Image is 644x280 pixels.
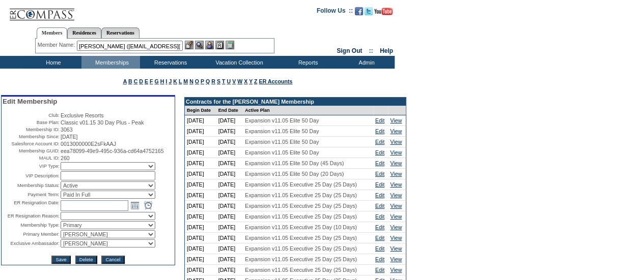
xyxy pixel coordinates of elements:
[3,181,60,190] td: Membership Status:
[222,78,226,84] a: T
[245,149,319,155] span: Expansion v11.05 Elite 50 Day
[375,192,384,198] a: Edit
[216,137,243,147] td: [DATE]
[61,148,164,154] span: eea78099-49e9-495c-936a-cd64a4752165
[375,171,384,177] a: Edit
[134,78,138,84] a: C
[3,230,60,238] td: Primary Member:
[185,106,216,115] td: Begin Date
[259,78,292,84] a: ER Accounts
[199,56,277,69] td: Vacation Collection
[81,56,140,69] td: Memberships
[75,256,97,264] input: Delete
[185,126,216,137] td: [DATE]
[3,141,60,147] td: Salesforce Account ID:
[380,47,393,54] a: Help
[140,56,199,69] td: Reservations
[3,148,60,154] td: Membership GUID:
[390,181,402,188] a: View
[355,10,363,16] a: Become our fan on Facebook
[390,139,402,145] a: View
[38,41,77,49] div: Member Name:
[216,201,243,211] td: [DATE]
[3,200,60,211] td: ER Resignation Date:
[216,243,243,254] td: [DATE]
[390,203,402,209] a: View
[3,221,60,229] td: Membership Type:
[216,115,243,126] td: [DATE]
[245,224,357,230] span: Expansion v11.05 Executive 25 Day (10 Days)
[61,141,116,147] span: 0013000000E2sFkAAJ
[185,98,406,106] td: Contracts for the [PERSON_NAME] Membership
[216,106,243,115] td: End Date
[185,211,216,222] td: [DATE]
[3,98,57,105] span: Edit Membership
[390,224,402,230] a: View
[375,267,384,273] a: Edit
[375,181,384,188] a: Edit
[61,112,104,118] span: Exclusive Resorts
[185,254,216,265] td: [DATE]
[390,213,402,220] a: View
[375,128,384,134] a: Edit
[51,256,70,264] input: Save
[245,235,357,241] span: Expansion v11.05 Executive 25 Day (25 Days)
[185,233,216,243] td: [DATE]
[160,78,164,84] a: H
[355,7,363,15] img: Become our fan on Facebook
[3,191,60,199] td: Payment Term:
[61,134,78,140] span: [DATE]
[179,78,182,84] a: L
[336,56,395,69] td: Admin
[211,78,215,84] a: R
[390,256,402,262] a: View
[390,117,402,123] a: View
[217,78,220,84] a: S
[215,41,224,49] img: Reservations
[150,78,153,84] a: F
[185,265,216,275] td: [DATE]
[390,192,402,198] a: View
[365,10,373,16] a: Follow us on Twitter
[201,78,204,84] a: P
[185,201,216,211] td: [DATE]
[245,128,319,134] span: Expansion v11.05 Elite 50 Day
[169,78,172,84] a: J
[216,158,243,169] td: [DATE]
[165,78,167,84] a: I
[37,27,68,39] a: Members
[375,224,384,230] a: Edit
[243,106,373,115] td: Active Plan
[337,47,362,54] a: Sign Out
[237,78,242,84] a: W
[390,149,402,155] a: View
[245,192,357,198] span: Expansion v11.05 Executive 25 Day (25 Days)
[249,78,253,84] a: Y
[206,78,210,84] a: Q
[390,235,402,241] a: View
[61,127,73,133] span: 3063
[3,171,60,180] td: VIP Description:
[245,139,319,145] span: Expansion v11.05 Elite 50 Day
[375,139,384,145] a: Edit
[195,78,199,84] a: O
[185,147,216,158] td: [DATE]
[3,112,60,118] td: Club:
[3,239,60,247] td: Exclusive Ambassador:
[185,190,216,201] td: [DATE]
[390,171,402,177] a: View
[185,41,193,49] img: b_edit.gif
[245,160,344,166] span: Expansion v11.05 Elite 50 Day (45 Days)
[185,179,216,190] td: [DATE]
[369,47,373,54] span: ::
[254,78,258,84] a: Z
[145,78,148,84] a: E
[185,243,216,254] td: [DATE]
[216,222,243,233] td: [DATE]
[101,256,124,264] input: Cancel
[67,27,101,38] a: Residences
[245,181,357,188] span: Expansion v11.05 Executive 25 Day (25 Days)
[139,78,143,84] a: D
[390,267,402,273] a: View
[185,115,216,126] td: [DATE]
